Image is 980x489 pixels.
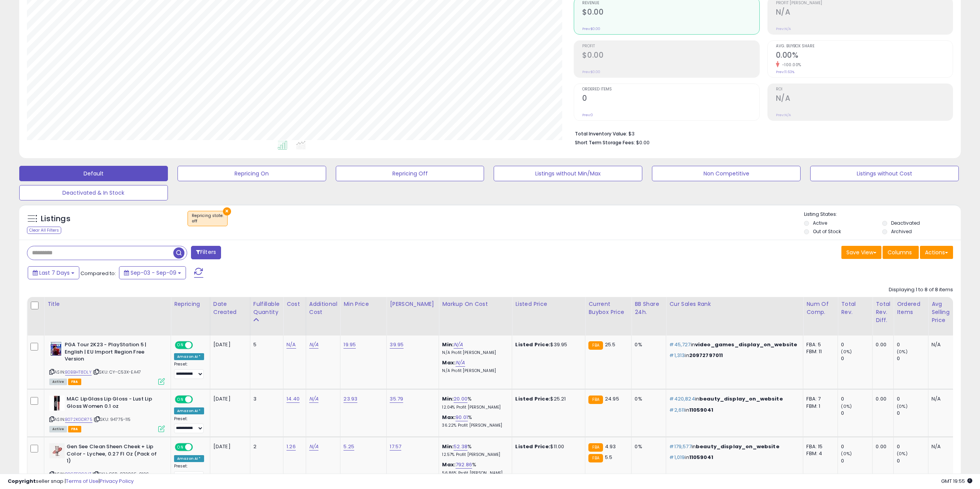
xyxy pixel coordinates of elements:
[454,443,467,451] a: 52.38
[841,443,872,450] div: 0
[442,300,509,308] div: Markup on Cost
[442,452,506,457] p: 12.57% Profit [PERSON_NAME]
[669,395,695,402] span: #420,824
[442,414,456,421] b: Max:
[65,369,92,376] a: B0BBHT8DLY
[588,300,628,316] div: Current Buybox Price
[582,94,759,104] h2: 0
[336,166,484,181] button: Repricing Off
[776,1,953,5] span: Profit [PERSON_NAME]
[343,443,354,451] a: 5.25
[49,396,165,431] div: ASIN:
[841,341,872,348] div: 0
[876,341,888,348] div: 0.00
[605,341,616,348] span: 25.5
[93,369,141,375] span: | SKU: CY-C53X-EA47
[897,451,908,457] small: (0%)
[699,395,783,402] span: beauty_display_on_website
[223,207,231,215] button: ×
[635,443,660,450] div: 0%
[49,379,67,385] span: All listings currently available for purchase on Amazon
[454,341,463,349] a: N/A
[806,403,832,410] div: FBM: 1
[176,444,185,451] span: ON
[456,414,468,421] a: 90.01
[776,51,953,61] h2: 0.00%
[582,70,600,74] small: Prev: $0.00
[174,416,204,434] div: Preset:
[515,396,579,402] div: $25.21
[920,246,953,259] button: Actions
[442,461,456,468] b: Max:
[191,246,221,259] button: Filters
[456,461,472,469] a: 792.86
[588,454,603,462] small: FBA
[286,395,300,403] a: 14.40
[841,410,872,417] div: 0
[575,130,627,137] b: Total Inventory Value:
[897,457,928,464] div: 0
[39,269,70,277] span: Last 7 Days
[442,405,506,410] p: 12.04% Profit [PERSON_NAME]
[286,300,303,308] div: Cost
[652,166,801,181] button: Non Competitive
[442,461,506,476] div: %
[80,270,116,277] span: Compared to:
[891,220,920,226] label: Deactivated
[635,300,663,316] div: BB Share 24h.
[776,8,953,18] h2: N/A
[19,166,168,181] button: Default
[192,444,204,451] span: OFF
[813,220,827,226] label: Active
[176,396,185,403] span: ON
[669,443,691,450] span: #179,577
[442,341,454,348] b: Min:
[806,300,834,316] div: Num of Comp.
[515,395,550,402] b: Listed Price:
[588,443,603,452] small: FBA
[192,396,204,403] span: OFF
[494,166,642,181] button: Listings without Min/Max
[286,443,296,451] a: 1.26
[192,342,204,349] span: OFF
[66,477,99,485] a: Terms of Use
[776,27,791,31] small: Prev: N/A
[575,129,947,138] li: $3
[605,454,612,461] span: 5.5
[897,403,908,409] small: (0%)
[515,341,579,348] div: $39.95
[582,51,759,61] h2: $0.00
[806,443,832,450] div: FBA: 15
[841,451,852,457] small: (0%)
[515,443,579,450] div: $11.00
[806,348,832,355] div: FBM: 11
[456,359,465,367] a: N/A
[253,300,280,316] div: Fulfillable Quantity
[582,27,600,31] small: Prev: $0.00
[49,443,65,458] img: 41R8U0oCfbL._SL40_.jpg
[689,352,723,359] span: 20972797011
[253,443,277,450] div: 2
[636,139,650,146] span: $0.00
[174,455,204,462] div: Amazon AI *
[442,443,506,457] div: %
[669,300,800,308] div: Cur Sales Rank
[876,443,888,450] div: 0.00
[669,396,797,402] p: in
[841,355,872,362] div: 0
[442,368,506,374] p: N/A Profit [PERSON_NAME]
[439,297,512,335] th: The percentage added to the cost of goods (COGS) that forms the calculator for Min & Max prices.
[41,214,70,224] h5: Listings
[49,341,63,357] img: 511ScvnBLaL._SL40_.jpg
[119,266,186,279] button: Sep-03 - Sep-09
[131,269,176,277] span: Sep-03 - Sep-09
[810,166,959,181] button: Listings without Cost
[390,341,404,349] a: 39.95
[68,426,81,432] span: FBA
[689,454,713,461] span: 11059041
[174,464,204,481] div: Preset:
[515,300,582,308] div: Listed Price
[94,416,131,422] span: | SKU: 94775-115
[213,300,247,316] div: Date Created
[841,349,852,355] small: (0%)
